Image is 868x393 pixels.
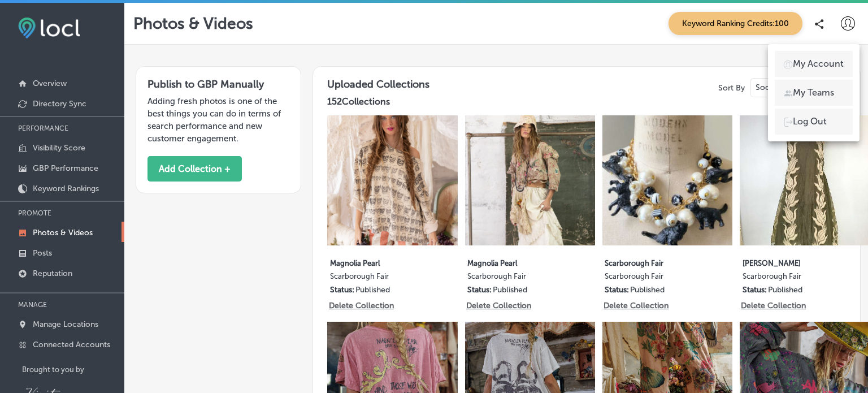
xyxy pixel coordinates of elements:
[33,269,72,278] p: Reputation
[33,340,110,349] p: Connected Accounts
[33,143,85,153] p: Visibility Score
[33,319,98,329] p: Manage Locations
[793,57,844,71] p: My Account
[33,99,86,109] p: Directory Sync
[22,365,124,374] p: Brought to you by
[33,248,52,258] p: Posts
[18,18,80,38] img: fda3e92497d09a02dc62c9cd864e3231.png
[33,228,93,237] p: Photos & Videos
[33,184,99,193] p: Keyword Rankings
[793,115,827,128] p: Log Out
[775,51,853,77] a: My Account
[793,86,834,100] p: My Teams
[775,80,853,106] a: My Teams
[33,79,67,88] p: Overview
[775,109,853,135] a: Log Out
[33,163,98,173] p: GBP Performance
